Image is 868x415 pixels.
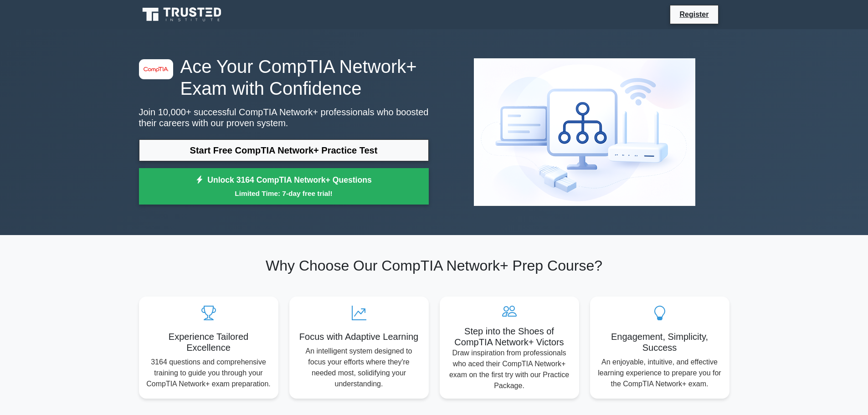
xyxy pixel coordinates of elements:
p: Draw inspiration from professionals who aced their CompTIA Network+ exam on the first try with ou... [447,348,572,391]
h5: Engagement, Simplicity, Success [597,331,722,353]
p: Join 10,000+ successful CompTIA Network+ professionals who boosted their careers with our proven ... [139,107,429,128]
a: Register [674,9,714,20]
h2: Why Choose Our CompTIA Network+ Prep Course? [139,257,729,274]
p: An enjoyable, intuitive, and effective learning experience to prepare you for the CompTIA Network... [597,357,722,389]
h1: Ace Your CompTIA Network+ Exam with Confidence [139,56,429,99]
small: Limited Time: 7-day free trial! [150,188,417,199]
p: 3164 questions and comprehensive training to guide you through your CompTIA Network+ exam prepara... [146,357,271,389]
h5: Experience Tailored Excellence [146,331,271,353]
p: An intelligent system designed to focus your efforts where they're needed most, solidifying your ... [297,346,421,389]
h5: Focus with Adaptive Learning [297,331,421,342]
img: CompTIA Network+ Preview [467,51,703,213]
h5: Step into the Shoes of CompTIA Network+ Victors [447,326,572,348]
a: Start Free CompTIA Network+ Practice Test [139,139,429,161]
a: Unlock 3164 CompTIA Network+ QuestionsLimited Time: 7-day free trial! [139,168,429,205]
